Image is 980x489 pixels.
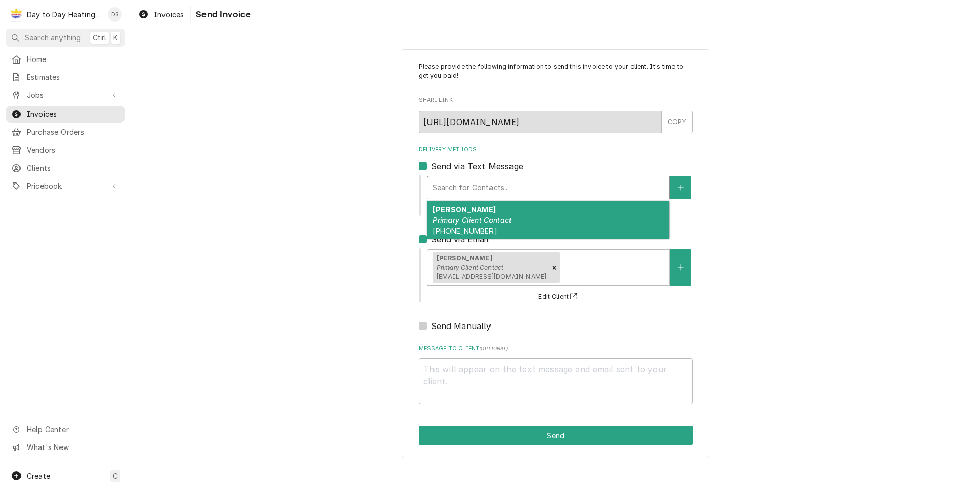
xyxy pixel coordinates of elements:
span: Send Invoice [193,8,251,22]
span: Pricebook [27,180,104,191]
a: Go to Pricebook [6,177,125,194]
span: Ctrl [93,32,106,43]
span: [PHONE_NUMBER] [433,227,497,235]
div: Delivery Methods [419,146,693,332]
button: COPY [661,111,693,133]
span: Clients [27,162,119,173]
span: Invoices [154,9,184,20]
span: Vendors [27,145,119,155]
a: Estimates [6,69,125,86]
label: Message to Client [419,344,693,353]
button: Create New Contact [670,249,691,286]
div: Message to Client [419,344,693,404]
label: Share Link [419,96,693,105]
div: David Silvestre's Avatar [108,7,122,22]
label: Send via Text Message [431,160,523,172]
span: Estimates [27,72,119,83]
svg: Create New Contact [678,184,684,191]
em: Primary Client Contact [437,263,504,271]
span: [EMAIL_ADDRESS][DOMAIN_NAME] [437,273,546,280]
div: Invoice Send [402,49,709,458]
button: Search anythingCtrlK [6,29,125,47]
a: Vendors [6,141,125,158]
button: Edit Client [537,291,581,303]
strong: [PERSON_NAME] [433,205,496,214]
div: DS [108,7,122,22]
div: D [9,7,24,22]
a: Home [6,51,125,68]
div: Invoice Send Form [419,62,693,404]
a: Invoices [6,106,125,123]
span: Search anything [25,32,81,43]
span: Create [27,472,50,480]
label: Send via Email [431,233,489,246]
a: Go to Jobs [6,87,125,104]
label: Send Manually [431,320,492,332]
div: Remove [object Object] [548,252,560,283]
span: Home [27,54,119,65]
span: C [113,471,118,481]
em: Primary Client Contact [433,216,512,225]
div: Button Group [419,426,693,445]
a: Purchase Orders [6,124,125,140]
div: Day to Day Heating and Cooling's Avatar [9,7,24,22]
div: Share Link [419,96,693,133]
span: K [113,32,118,43]
div: Button Group Row [419,426,693,445]
div: Day to Day Heating and Cooling [27,9,102,20]
span: Help Center [27,424,118,435]
span: ( optional ) [479,345,508,351]
button: Send [419,426,693,445]
label: Delivery Methods [419,146,693,154]
a: Go to What's New [6,439,125,456]
span: Purchase Orders [27,127,119,137]
a: Clients [6,159,125,176]
button: Create New Contact [670,176,691,199]
a: Go to Help Center [6,421,125,438]
svg: Create New Contact [678,264,684,271]
span: Jobs [27,90,104,100]
span: Invoices [27,109,119,119]
p: Please provide the following information to send this invoice to your client. It's time to get yo... [419,62,693,81]
a: Invoices [134,6,188,23]
strong: [PERSON_NAME] [437,254,493,262]
span: What's New [27,442,118,453]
